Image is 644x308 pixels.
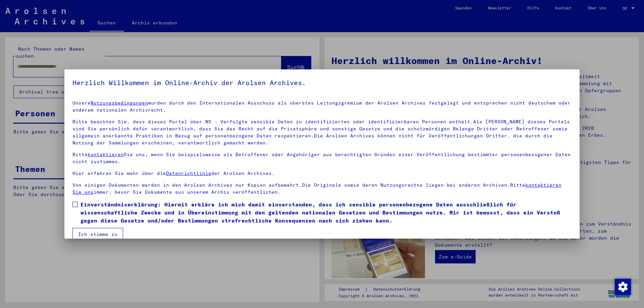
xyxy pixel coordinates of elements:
[72,182,561,195] a: kontaktieren Sie uns
[80,200,572,225] span: Einverständniserklärung: Hiermit erkläre ich mich damit einverstanden, dass ich sensible personen...
[615,279,631,295] img: Zustimmung ändern
[72,151,572,165] p: Bitte Sie uns, wenn Sie beispielsweise als Betroffener oder Angehöriger aus berechtigten Gründen ...
[91,100,148,106] a: Nutzungsbedingungen
[72,77,572,88] h5: Herzlich Willkommen im Online-Archiv der Arolsen Archives.
[72,182,572,196] p: Von einigen Dokumenten werden in den Arolsen Archives nur Kopien aufbewahrt.Die Originale sowie d...
[72,170,572,177] p: Hier erfahren Sie mehr über die der Arolsen Archives.
[88,151,124,158] a: kontaktieren
[72,228,123,241] button: Ich stimme zu
[72,100,572,114] p: Unsere wurden durch den Internationalen Ausschuss als oberstes Leitungsgremium der Arolsen Archiv...
[166,170,211,176] a: Datenrichtlinie
[72,118,572,146] p: Bitte beachten Sie, dass dieses Portal über NS - Verfolgte sensible Daten zu identifizierten oder...
[614,279,631,295] div: Zustimmung ändern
